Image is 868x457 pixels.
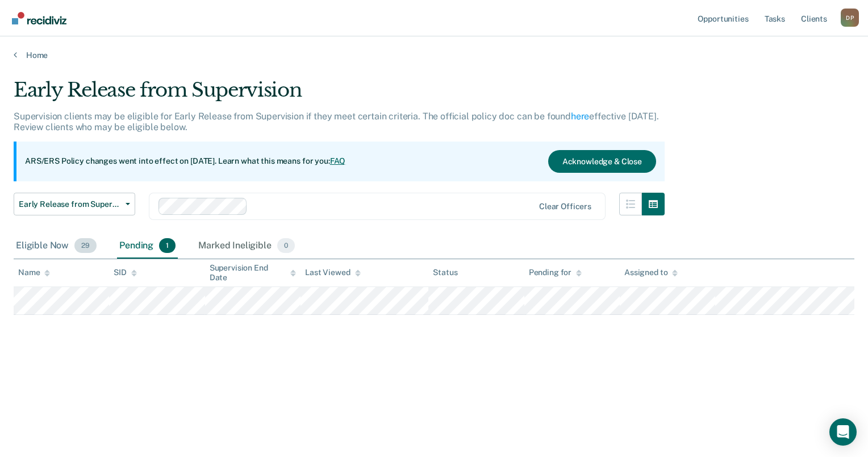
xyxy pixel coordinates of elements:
div: Supervision End Date [210,263,296,282]
div: D P [841,9,859,27]
span: 0 [277,238,295,253]
div: Early Release from Supervision [14,78,665,111]
div: SID [114,268,137,277]
span: 29 [74,238,97,253]
div: Eligible Now29 [14,234,99,259]
button: Profile dropdown button [841,9,859,27]
div: Pending1 [117,234,178,259]
div: Marked Ineligible0 [196,234,297,259]
div: Assigned to [624,268,678,277]
span: 1 [159,238,176,253]
div: Clear officers [539,202,591,211]
button: Acknowledge & Close [548,150,656,173]
div: Open Intercom Messenger [829,418,857,446]
a: FAQ [330,156,346,165]
p: ARS/ERS Policy changes went into effect on [DATE]. Learn what this means for you: [25,156,345,167]
a: Home [14,50,854,60]
span: Early Release from Supervision [19,200,121,209]
button: Early Release from Supervision [14,193,135,215]
a: here [571,111,589,122]
img: Recidiviz [12,12,66,24]
div: Name [18,268,50,277]
div: Last Viewed [305,268,360,277]
p: Supervision clients may be eligible for Early Release from Supervision if they meet certain crite... [14,111,659,132]
div: Status [433,268,457,277]
div: Pending for [529,268,582,277]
